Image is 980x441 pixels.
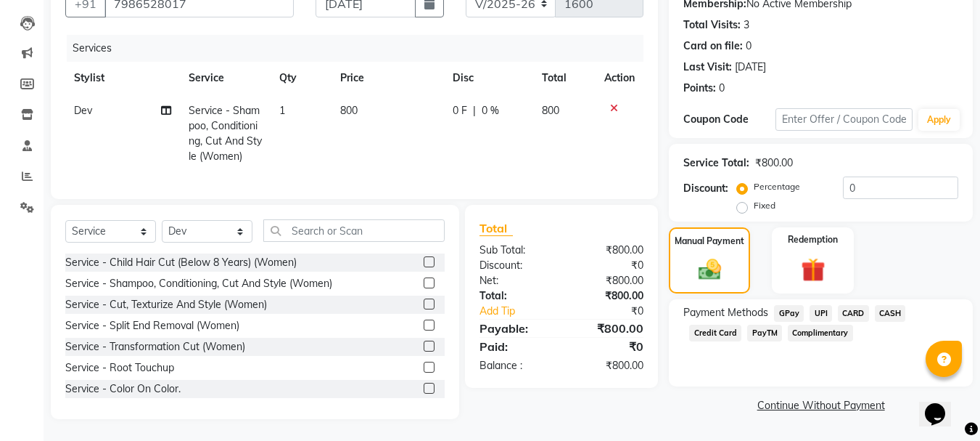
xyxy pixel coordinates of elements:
span: Dev [74,104,92,117]
th: Action [596,62,643,94]
span: Complimentary [788,325,853,341]
div: Sub Total: [469,243,561,258]
span: PayTM [747,325,782,341]
a: Continue Without Payment [672,398,970,413]
img: _cash.svg [691,256,728,283]
div: Services [67,35,654,62]
div: ₹0 [561,258,654,273]
input: Enter Offer / Coupon Code [775,108,913,131]
div: Coupon Code [683,112,775,127]
div: Service - Transformation Cut (Women) [65,339,245,355]
div: Service Total: [683,155,749,171]
div: Discount: [683,181,728,196]
div: ₹800.00 [561,243,654,258]
div: Service - Root Touchup [65,360,174,376]
span: Service - Shampoo, Conditioning, Cut And Style (Women) [189,104,262,163]
div: Last Visit: [683,60,732,75]
div: Service - Color On Color. [65,381,181,397]
div: Payable: [469,320,561,337]
span: 800 [340,104,358,117]
span: Total [479,221,513,236]
div: 0 [746,39,752,54]
th: Price [332,62,444,94]
a: Add Tip [469,304,577,319]
div: Paid: [469,338,561,355]
label: Redemption [788,233,838,246]
label: Fixed [754,199,775,212]
img: _gift.svg [794,255,833,285]
th: Total [533,62,596,94]
div: [DATE] [735,60,766,75]
div: Service - Shampoo, Conditioning, Cut And Style (Women) [65,276,332,291]
label: Manual Payment [675,235,744,248]
div: ₹0 [561,338,654,355]
div: ₹800.00 [561,273,654,288]
input: Search or Scan [263,219,445,242]
div: Balance : [469,358,561,373]
span: 0 % [482,103,499,118]
div: Service - Cut, Texturize And Style (Women) [65,297,267,312]
iframe: chat widget [919,383,965,426]
div: Points: [683,81,716,96]
div: Service - Child Hair Cut (Below 8 Years) (Women) [65,255,297,270]
div: 0 [719,81,725,96]
div: Net: [469,273,561,288]
span: CARD [838,305,869,322]
div: Service - Split End Removal (Women) [65,318,239,333]
span: GPay [774,305,804,322]
div: ₹800.00 [561,358,654,373]
span: Credit Card [689,325,741,341]
span: 1 [279,104,285,117]
div: Card on file: [683,39,743,54]
label: Percentage [754,180,800,193]
span: UPI [810,305,832,322]
div: Discount: [469,258,561,273]
div: ₹800.00 [755,155,793,171]
span: 0 F [453,103,467,118]
th: Stylist [65,62,180,94]
span: 800 [542,104,559,117]
th: Qty [271,62,332,94]
span: CASH [875,305,906,322]
button: Apply [918,109,960,131]
th: Disc [444,62,533,94]
div: Total Visits: [683,17,741,33]
th: Service [180,62,271,94]
div: ₹800.00 [561,288,654,304]
div: ₹800.00 [561,320,654,337]
div: ₹0 [577,304,655,319]
span: Payment Methods [683,305,768,320]
div: Total: [469,288,561,304]
div: 3 [744,17,749,33]
span: | [473,103,476,118]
